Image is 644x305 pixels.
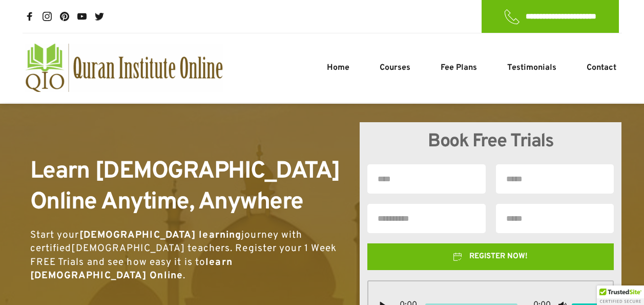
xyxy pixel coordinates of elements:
[183,270,185,282] span: .
[30,229,79,241] span: Start your
[327,62,349,74] span: Home
[584,62,619,74] a: Contact
[505,62,559,74] a: Testimonials
[324,62,352,74] a: Home
[367,243,614,270] button: REGISTER NOW!
[428,130,553,154] span: Book Free Trials
[30,157,346,218] span: Learn [DEMOGRAPHIC_DATA] Online Anytime, Anywhere
[79,229,242,241] strong: [DEMOGRAPHIC_DATA] learning
[380,62,410,74] span: Courses
[377,62,413,74] a: Courses
[438,62,480,74] a: Fee Plans
[25,44,223,92] a: quran-institute-online-australia
[30,242,340,269] span: . Register your 1 Week FREE Trials and see how easy it is to
[71,242,230,255] a: [DEMOGRAPHIC_DATA] teachers
[441,62,477,74] span: Fee Plans
[587,62,616,74] span: Contact
[469,251,528,263] span: REGISTER NOW!
[597,285,644,305] div: TrustedSite Certified
[507,62,556,74] span: Testimonials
